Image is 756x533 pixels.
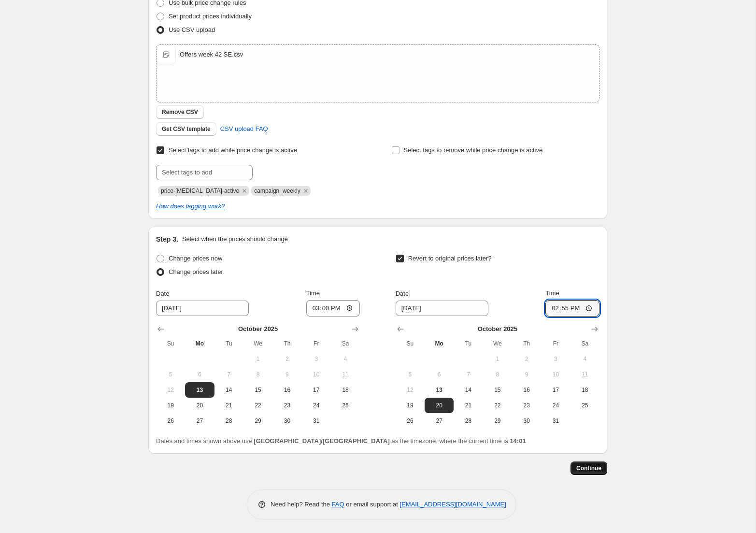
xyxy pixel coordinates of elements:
[218,402,240,409] span: 21
[189,417,210,425] span: 27
[160,417,181,425] span: 26
[454,382,483,398] button: Tuesday October 14 2025
[306,300,360,317] input: 12:00
[425,413,454,429] button: Monday October 27 2025
[214,367,243,382] button: Tuesday October 7 2025
[156,105,204,119] button: Remove CSV
[541,351,570,367] button: Friday October 3 2025
[396,290,409,297] span: Date
[516,386,537,394] span: 16
[185,336,214,351] th: Monday
[272,367,301,382] button: Thursday October 9 2025
[154,322,168,336] button: Show previous month, September 2025
[182,234,288,244] p: Select when the prices should change
[487,340,508,347] span: We
[545,371,566,378] span: 10
[335,371,356,378] span: 11
[247,340,269,347] span: We
[214,121,274,137] a: CSV upload FAQ
[541,336,570,351] th: Friday
[169,26,215,33] span: Use CSV upload
[302,398,331,413] button: Friday October 24 2025
[301,187,310,195] button: Remove campaign_weekly
[335,340,356,347] span: Sa
[185,367,214,382] button: Monday October 6 2025
[247,402,269,409] span: 22
[457,417,479,425] span: 28
[247,371,269,378] span: 8
[425,382,454,398] button: Today Monday October 13 2025
[545,340,566,347] span: Fr
[428,417,450,425] span: 27
[247,386,269,394] span: 15
[428,371,450,378] span: 6
[516,417,537,425] span: 30
[169,255,222,262] span: Change prices now
[218,417,240,425] span: 28
[399,417,421,425] span: 26
[454,336,483,351] th: Tuesday
[243,382,272,398] button: Wednesday October 15 2025
[331,336,360,351] th: Saturday
[272,413,301,429] button: Thursday October 30 2025
[571,382,599,398] button: Saturday October 18 2025
[516,371,537,378] span: 9
[160,402,181,409] span: 19
[545,300,599,317] input: 12:00
[247,355,269,363] span: 1
[512,382,541,398] button: Thursday October 16 2025
[396,413,425,429] button: Sunday October 26 2025
[571,398,599,413] button: Saturday October 25 2025
[156,437,526,445] span: Dates and times shown above use as the timezone, where the current time is
[399,402,421,409] span: 19
[545,355,566,363] span: 3
[272,351,301,367] button: Thursday October 2 2025
[302,382,331,398] button: Friday October 17 2025
[156,336,185,351] th: Sunday
[487,386,508,394] span: 15
[272,382,301,398] button: Thursday October 16 2025
[276,355,298,363] span: 2
[348,322,362,336] button: Show next month, November 2025
[306,402,327,409] span: 24
[574,402,596,409] span: 25
[331,367,360,382] button: Saturday October 11 2025
[394,322,407,336] button: Show previous month, September 2025
[588,322,601,336] button: Show next month, November 2025
[425,398,454,413] button: Monday October 20 2025
[306,417,327,425] span: 31
[302,367,331,382] button: Friday October 10 2025
[156,202,225,210] a: How does tagging work?
[306,371,327,378] span: 10
[428,402,450,409] span: 20
[185,398,214,413] button: Monday October 20 2025
[214,398,243,413] button: Tuesday October 21 2025
[254,437,389,445] b: [GEOGRAPHIC_DATA]/[GEOGRAPHIC_DATA]
[457,371,479,378] span: 7
[545,386,566,394] span: 17
[576,464,601,472] span: Continue
[399,386,421,394] span: 12
[254,187,300,194] span: campaign_weekly
[306,355,327,363] span: 3
[240,187,249,195] button: Remove price-change-job-active
[276,417,298,425] span: 30
[218,371,240,378] span: 7
[189,386,210,394] span: 13
[483,367,512,382] button: Wednesday October 8 2025
[189,371,210,378] span: 6
[302,413,331,429] button: Friday October 31 2025
[457,386,479,394] span: 14
[162,108,198,116] span: Remove CSV
[214,382,243,398] button: Tuesday October 14 2025
[483,351,512,367] button: Wednesday October 1 2025
[454,398,483,413] button: Tuesday October 21 2025
[428,386,450,394] span: 13
[483,336,512,351] th: Wednesday
[243,351,272,367] button: Wednesday October 1 2025
[487,371,508,378] span: 8
[161,187,239,194] span: price-change-job-active
[483,413,512,429] button: Wednesday October 29 2025
[454,413,483,429] button: Tuesday October 28 2025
